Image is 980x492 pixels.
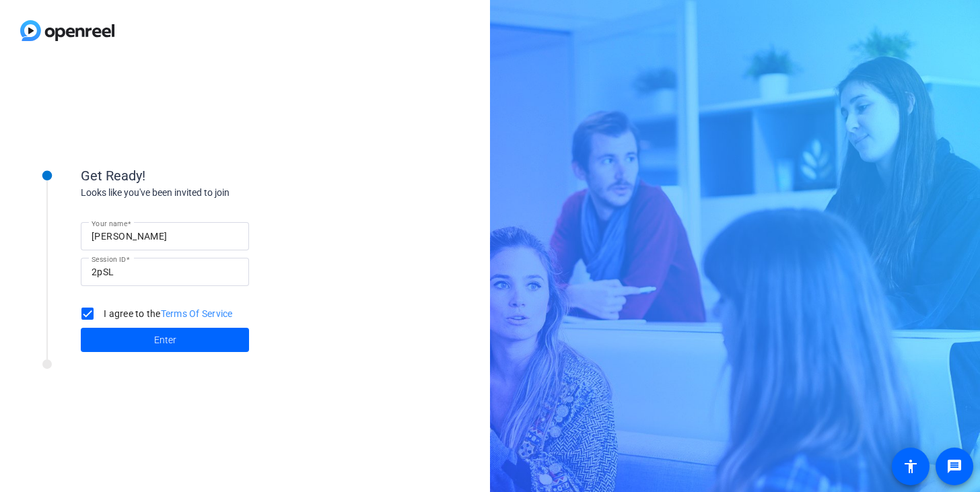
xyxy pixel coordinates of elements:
[154,333,176,347] span: Enter
[92,255,126,263] mat-label: Session ID
[161,308,233,319] a: Terms Of Service
[946,458,963,475] mat-icon: message
[101,307,233,320] label: I agree to the
[903,458,919,475] mat-icon: accessibility
[81,186,350,200] div: Looks like you've been invited to join
[81,328,249,352] button: Enter
[92,219,127,227] mat-label: Your name
[81,166,350,186] div: Get Ready!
